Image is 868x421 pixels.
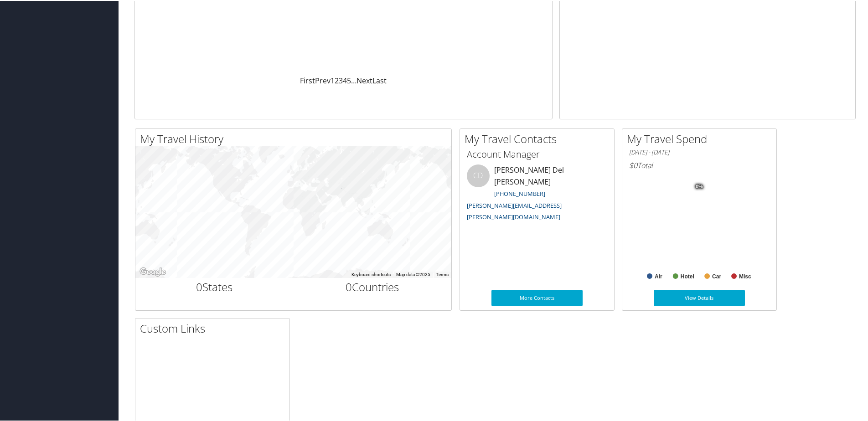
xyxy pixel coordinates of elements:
[138,265,168,277] a: Open this area in Google Maps (opens a new window)
[372,75,387,85] a: Last
[467,147,607,160] h3: Account Manager
[629,147,770,156] h6: [DATE] - [DATE]
[331,75,335,85] a: 1
[335,75,339,85] a: 2
[347,75,351,85] a: 5
[300,278,445,294] h2: Countries
[627,130,776,146] h2: My Travel Spend
[138,265,168,277] img: Google
[346,278,352,293] span: 0
[467,164,490,186] div: CD
[140,320,289,335] h2: Custom Links
[655,272,662,279] text: Air
[696,183,703,189] tspan: 0%
[351,75,356,85] span: …
[465,130,614,146] h2: My Travel Contacts
[739,272,751,279] text: Misc
[140,130,451,146] h2: My Travel History
[396,271,430,276] span: Map data ©2025
[462,164,612,224] li: [PERSON_NAME] Del [PERSON_NAME]
[351,271,391,277] button: Keyboard shortcuts
[343,75,347,85] a: 4
[315,75,331,85] a: Prev
[467,200,562,221] a: [PERSON_NAME][EMAIL_ADDRESS][PERSON_NAME][DOMAIN_NAME]
[629,159,637,169] span: $0
[629,159,770,169] h6: Total
[494,189,545,197] a: [PHONE_NUMBER]
[491,289,583,305] a: More Contacts
[436,271,449,276] a: Terms (opens in new tab)
[356,75,372,85] a: Next
[681,272,694,279] text: Hotel
[339,75,343,85] a: 3
[142,278,287,294] h2: States
[654,289,745,305] a: View Details
[300,75,315,85] a: First
[712,272,721,279] text: Car
[196,278,202,293] span: 0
